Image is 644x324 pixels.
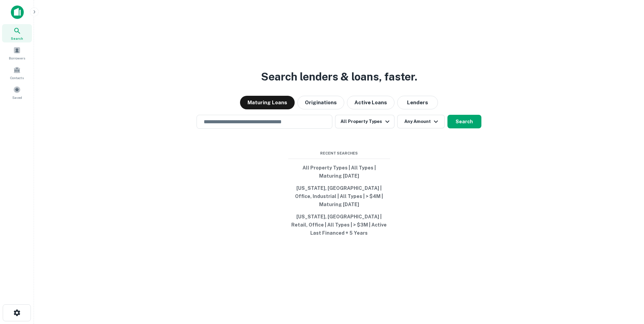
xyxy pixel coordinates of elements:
[610,270,644,302] iframe: Chat Widget
[288,211,390,239] button: [US_STATE], [GEOGRAPHIC_DATA] | Retail, Office | All Types | > $3M | Active Last Financed + 5 Years
[297,96,344,109] button: Originations
[9,55,25,61] span: Borrowers
[447,115,481,128] button: Search
[261,69,417,85] h3: Search lenders & loans, faster.
[288,182,390,211] button: [US_STATE], [GEOGRAPHIC_DATA] | Office, Industrial | All Types | > $4M | Maturing [DATE]
[397,115,445,128] button: Any Amount
[288,162,390,182] button: All Property Types | All Types | Maturing [DATE]
[397,96,438,109] button: Lenders
[10,75,24,80] span: Contacts
[11,36,23,41] span: Search
[240,96,295,109] button: Maturing Loans
[335,115,394,128] button: All Property Types
[2,64,32,82] a: Contacts
[2,24,32,42] a: Search
[2,44,32,62] a: Borrowers
[12,95,22,100] span: Saved
[347,96,394,109] button: Active Loans
[11,5,24,19] img: capitalize-icon.png
[288,150,390,156] span: Recent Searches
[2,83,32,102] a: Saved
